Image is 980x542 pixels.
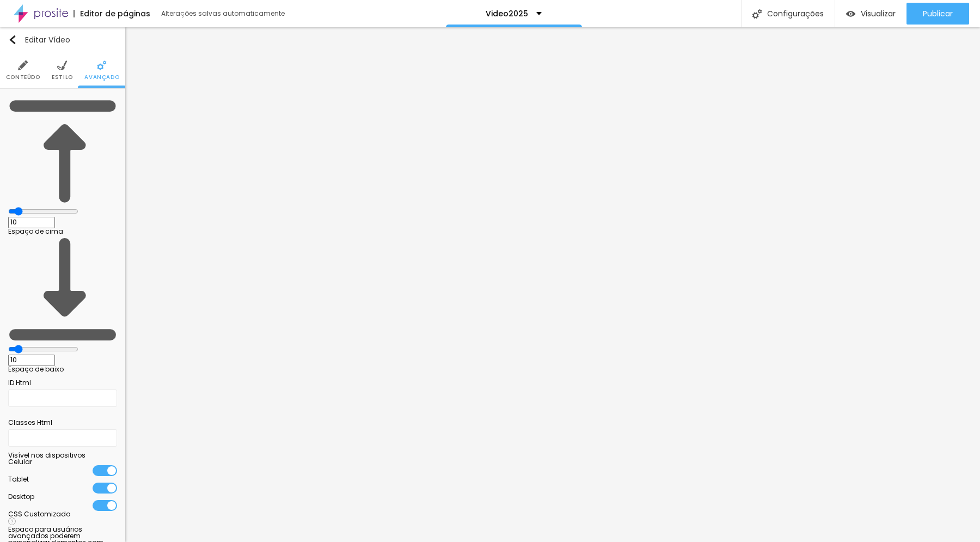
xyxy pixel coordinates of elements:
[57,60,67,70] img: Icone
[8,97,117,206] img: Icone
[752,9,762,19] img: Icone
[97,60,107,70] img: Icone
[8,492,34,501] span: Desktop
[8,457,32,466] span: Celular
[125,27,980,542] iframe: Editor
[18,60,28,70] img: Icone
[161,10,286,17] div: Alterações salvas automaticamente
[8,418,117,428] div: Classes Html
[923,9,953,18] span: Publicar
[8,517,16,525] img: Icone
[8,378,117,388] div: ID Html
[8,452,117,459] div: Visível nos dispositivos
[73,10,150,17] div: Editor de páginas
[906,3,969,25] button: Publicar
[8,35,70,44] div: Editar Vídeo
[486,10,528,17] p: Video2025
[8,228,117,235] div: Espaço de cima
[8,35,17,44] img: Icone
[84,75,119,80] span: Avançado
[8,474,29,484] span: Tablet
[6,75,40,80] span: Conteúdo
[8,235,117,344] img: Icone
[846,9,855,19] img: view-1.svg
[52,75,73,80] span: Estilo
[861,9,896,18] span: Visualizar
[835,3,906,25] button: Visualizar
[8,511,117,517] div: CSS Customizado
[8,366,117,373] div: Espaço de baixo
